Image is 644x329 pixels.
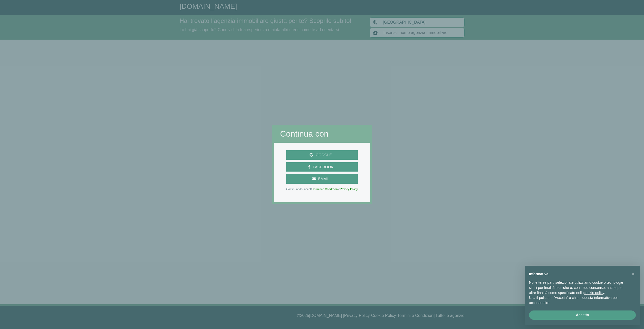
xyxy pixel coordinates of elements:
[280,129,364,139] h2: Continua con
[286,188,358,190] p: Continuando, accetti e
[286,162,358,172] button: Facebook
[340,188,358,191] a: Privacy Policy
[584,291,604,295] a: cookie policy - il link si apre in una nuova scheda
[313,152,334,158] span: Google
[529,280,628,295] p: Noi e terze parti selezionate utilizziamo cookie o tecnologie simili per finalità tecniche e, con...
[316,176,332,182] span: Email
[286,150,358,160] button: Google
[629,270,637,278] button: Chiudi questa informativa
[310,164,336,170] span: Facebook
[312,188,338,191] a: Termini e Condizioni
[632,271,635,277] span: ×
[529,295,628,305] p: Usa il pulsante “Accetta” o chiudi questa informativa per acconsentire.
[286,174,358,184] button: Email
[529,310,636,320] button: Accetta
[529,272,628,276] h2: Informativa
